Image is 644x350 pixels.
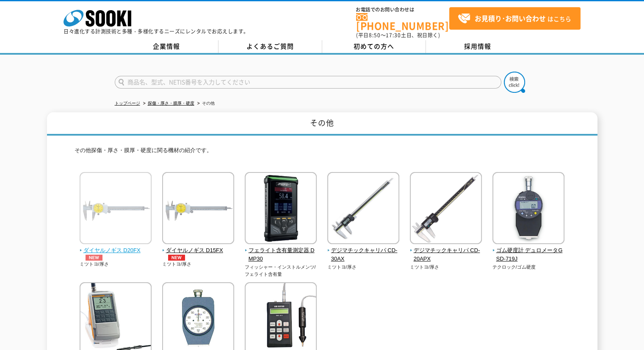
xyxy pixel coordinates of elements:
[492,246,565,264] span: ゴム硬度計 デュロメータGSD-719J
[80,172,152,246] img: ダイヤルノギス D20FX
[410,238,482,264] a: デジマチックキャリパ CD-20APX
[410,246,482,264] span: デジマチックキャリパ CD-20APX
[386,31,401,39] span: 17:30
[327,172,399,246] img: デジマチックキャリパ CD-30AX
[356,13,449,31] a: [PHONE_NUMBER]
[115,40,218,53] a: 企業情報
[162,238,235,261] a: ダイヤルノギス D15FXNEW
[327,238,400,264] a: デジマチックキャリパ CD-30AX
[410,264,482,271] p: ミツトヨ/厚さ
[504,72,525,93] img: btn_search.png
[475,13,546,23] strong: お見積り･お問い合わせ
[162,246,235,261] span: ダイヤルノギス D15FX
[327,246,400,264] span: デジマチックキャリパ CD-30AX
[492,238,565,264] a: ゴム硬度計 デュロメータGSD-719J
[47,112,597,136] h1: その他
[75,146,570,159] p: その他探傷・厚さ・膜厚・硬度に関る機材の紹介です。
[166,255,187,261] img: NEW
[162,261,235,268] p: ミツトヨ/厚さ
[356,31,440,39] span: (平日 ～ 土日、祝日除く)
[218,40,322,53] a: よくあるご質問
[148,101,194,106] a: 探傷・厚さ・膜厚・硬度
[80,246,152,261] span: ダイヤルノギス D20FX
[354,42,394,51] span: 初めての方へ
[492,264,565,271] p: テクロック/ゴム硬度
[426,40,530,53] a: 採用情報
[80,261,152,268] p: ミツトヨ/厚さ
[410,172,482,246] img: デジマチックキャリパ CD-20APX
[196,99,215,108] li: その他
[162,172,234,246] img: ダイヤルノギス D15FX
[80,238,152,261] a: ダイヤルノギス D20FXNEW
[492,172,564,246] img: ゴム硬度計 デュロメータGSD-719J
[327,264,400,271] p: ミツトヨ/厚さ
[369,31,381,39] span: 8:50
[449,7,580,30] a: お見積り･お問い合わせはこちら
[458,12,571,25] span: はこちら
[245,264,317,278] p: フィッシャー・インストルメンツ/フェライト含有量
[356,7,449,12] span: お電話でのお問い合わせは
[245,246,317,264] span: フェライト含有量測定器 DMP30
[245,238,317,264] a: フェライト含有量測定器 DMP30
[83,255,105,261] img: NEW
[64,29,249,34] p: 日々進化する計測技術と多種・多様化するニーズにレンタルでお応えします。
[115,101,140,106] a: トップページ
[322,40,426,53] a: 初めての方へ
[245,172,317,246] img: フェライト含有量測定器 DMP30
[115,76,501,89] input: 商品名、型式、NETIS番号を入力してください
